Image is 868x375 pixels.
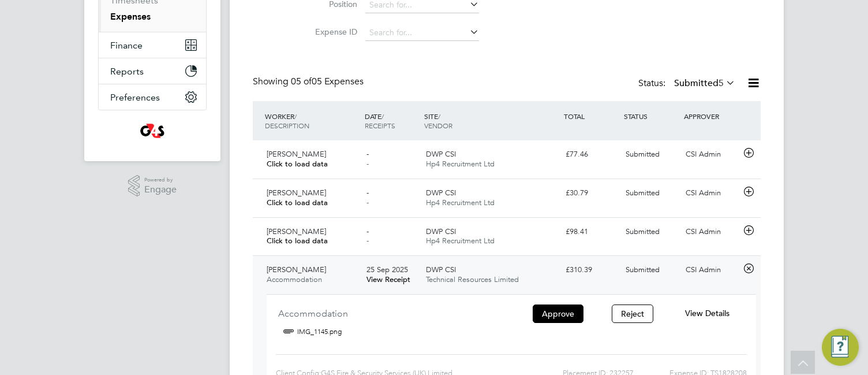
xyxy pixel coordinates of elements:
[421,106,561,136] div: SITE
[253,76,366,88] div: Showing
[267,188,326,198] span: [PERSON_NAME]
[362,106,422,136] div: DATE
[267,265,326,274] span: [PERSON_NAME]
[267,227,326,236] span: [PERSON_NAME]
[561,145,621,164] div: £77.46
[366,236,369,246] span: -
[138,122,167,140] img: g4sssuk-logo-retina.png
[638,76,738,92] div: Status:
[681,145,741,164] div: CSI Admin
[262,106,362,136] div: WORKER
[626,149,660,159] span: Submitted
[438,112,440,121] span: /
[365,121,395,130] span: RECEIPTS
[626,188,660,198] span: Submitted
[426,274,519,284] span: Technical Resources Limited
[719,77,724,89] span: 5
[621,106,681,127] div: STATUS
[426,188,456,198] span: DWP CSI
[110,11,151,22] a: Expenses
[612,305,653,323] button: Reject
[278,304,521,323] div: Accommodation
[681,106,741,127] div: APPROVER
[822,329,859,366] button: Engage Resource Center
[626,265,660,274] span: Submitted
[561,184,621,203] div: £30.79
[305,27,357,37] label: Expense ID
[366,227,369,236] span: -
[99,58,206,84] button: Reports
[99,32,206,58] button: Finance
[267,198,328,207] span: Click to load data
[267,236,328,246] span: Click to load data
[681,184,741,203] div: CSI Admin
[297,323,342,340] a: IMG_1145.png
[291,76,364,87] span: 05 Expenses
[98,122,207,140] a: Go to home page
[426,265,456,274] span: DWP CSI
[267,149,326,159] span: [PERSON_NAME]
[294,112,297,121] span: /
[366,198,369,207] span: -
[381,112,384,121] span: /
[144,175,177,185] span: Powered by
[533,305,583,323] button: Approve
[681,261,741,280] div: CSI Admin
[267,159,328,169] span: Click to load data
[626,227,660,236] span: Submitted
[561,106,621,127] div: TOTAL
[99,84,206,110] button: Preferences
[674,77,735,89] label: Submitted
[365,25,479,41] input: Search for...
[366,265,408,274] span: 25 Sep 2025
[426,149,456,159] span: DWP CSI
[366,159,369,169] span: -
[265,121,309,130] span: DESCRIPTION
[128,175,177,197] a: Powered byEngage
[144,185,177,195] span: Engage
[426,227,456,236] span: DWP CSI
[561,261,621,280] div: £310.39
[426,159,495,169] span: Hp4 Recruitment Ltd
[366,188,369,198] span: -
[110,66,144,77] span: Reports
[685,308,729,318] span: View Details
[110,40,143,51] span: Finance
[366,149,369,159] span: -
[561,222,621,242] div: £98.41
[424,121,452,130] span: VENDOR
[267,274,322,284] span: Accommodation
[681,222,741,242] div: CSI Admin
[426,236,495,246] span: Hp4 Recruitment Ltd
[366,274,410,284] a: View Receipt
[426,198,495,207] span: Hp4 Recruitment Ltd
[291,76,312,87] span: 05 of
[110,92,160,103] span: Preferences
